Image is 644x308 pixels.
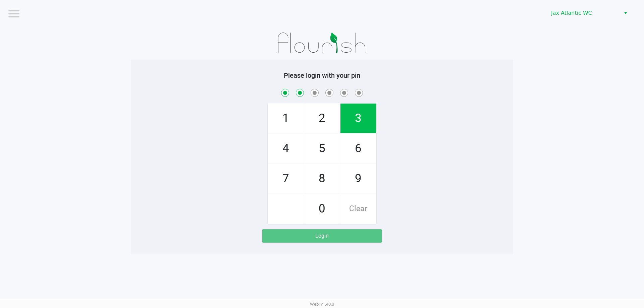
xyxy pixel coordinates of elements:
[340,104,376,133] span: 3
[340,134,376,163] span: 6
[304,134,340,163] span: 5
[340,194,376,224] span: Clear
[304,194,340,224] span: 0
[304,104,340,133] span: 2
[310,302,334,307] span: Web: v1.40.0
[551,9,616,17] span: Jax Atlantic WC
[268,104,304,133] span: 1
[268,134,304,163] span: 4
[340,164,376,193] span: 9
[304,164,340,193] span: 8
[136,71,508,79] h5: Please login with your pin
[268,164,304,193] span: 7
[621,7,630,19] button: Select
